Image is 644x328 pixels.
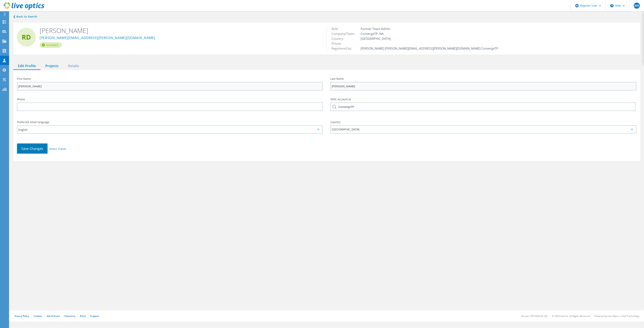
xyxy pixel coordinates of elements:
td: Partner Team Admin [360,26,499,31]
div: Projects [41,62,63,70]
div: Activated [40,42,62,48]
a: Cookies [34,314,42,318]
td: [GEOGRAPHIC_DATA] [360,36,499,41]
span: Registered by: [332,46,355,51]
a: Ads & Email [47,314,60,318]
a: Telemetry [64,314,75,318]
span: Save Changes [21,146,43,151]
label: Country [330,121,636,123]
label: SFDC Account Id [330,98,636,101]
a: EULA [80,314,86,318]
a: Support [90,314,99,318]
a: Reset Fields [49,148,66,151]
span: RD [22,34,31,41]
div: Edit Profile [13,62,41,70]
label: Last Name [330,77,636,80]
a: Privacy Policy [15,314,29,318]
div: Details [63,62,84,70]
span: ConvergeTP -NA [361,32,387,36]
h2: [PERSON_NAME] [40,26,321,35]
div: [GEOGRAPHIC_DATA] [330,125,636,133]
svg: \n [610,4,614,7]
label: First Name [17,77,323,80]
li: © 2025 Dell Inc. All Rights Reserved [552,314,590,318]
button: Save Changes [17,143,48,154]
a: [PERSON_NAME][EMAIL_ADDRESS][PERSON_NAME][DOMAIN_NAME] [40,36,155,40]
a: Live Optics Dashboard [4,8,44,11]
a: Back to search [13,14,37,19]
td: [PERSON_NAME] [PERSON_NAME][EMAIL_ADDRESS][PERSON_NAME][DOMAIN_NAME] ConvergeTP [360,46,499,51]
span: MK [634,4,639,7]
label: Phone [17,98,323,101]
span: Phone: [332,41,345,46]
label: Preferred email language [17,121,323,123]
li: Powered by Live Optics, a Dell Technology [595,314,639,318]
span: Country: [332,37,348,41]
span: Role: [332,27,342,31]
li: Version: [TECHNICAL_ID] [521,314,548,318]
span: Company/Team: [332,32,359,36]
